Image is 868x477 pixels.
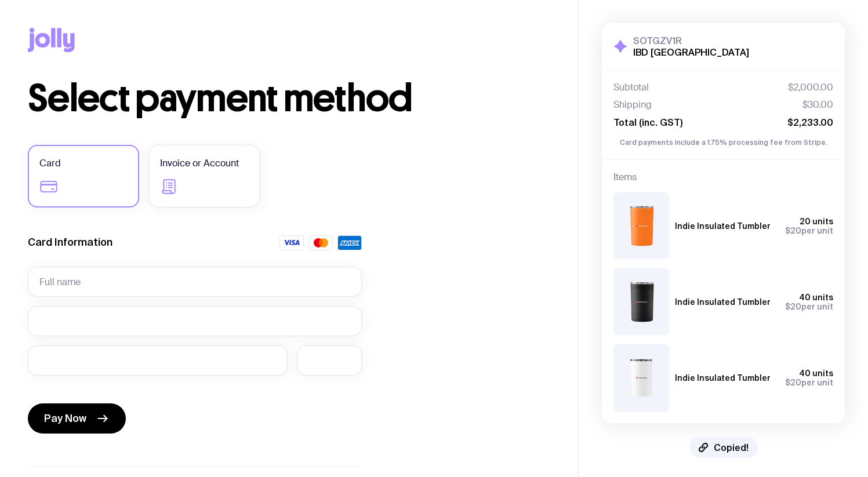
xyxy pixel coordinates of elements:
[39,315,350,326] iframe: Secure card number input frame
[799,369,833,378] span: 40 units
[785,302,801,311] span: $20
[802,99,833,111] span: $30.00
[613,116,682,128] span: Total (inc. GST)
[675,221,771,231] h3: Indie Insulated Tumbler
[787,116,833,128] span: $2,233.00
[785,226,801,235] span: $20
[44,412,86,425] span: Pay Now
[613,172,833,183] h4: Items
[785,378,833,387] span: per unit
[799,293,833,302] span: 40 units
[613,99,652,111] span: Shipping
[785,226,833,235] span: per unit
[28,80,550,117] h1: Select payment method
[613,82,649,93] span: Subtotal
[633,35,749,46] h3: SOTGZV1R
[633,46,749,58] h2: IBD [GEOGRAPHIC_DATA]
[28,235,112,249] label: Card Information
[800,217,833,226] span: 20 units
[689,437,758,458] button: Copied!
[675,373,771,383] h3: Indie Insulated Tumbler
[788,82,833,93] span: $2,000.00
[785,302,833,311] span: per unit
[160,156,239,170] span: Invoice or Account
[28,403,126,434] button: Pay Now
[785,378,801,387] span: $20
[675,297,771,307] h3: Indie Insulated Tumbler
[39,156,61,170] span: Card
[613,137,833,148] p: Card payments include a 1.75% processing fee from Stripe.
[308,355,350,366] iframe: Secure CVC input frame
[28,267,362,297] input: Full name
[39,355,276,366] iframe: Secure expiration date input frame
[714,442,749,453] span: Copied!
